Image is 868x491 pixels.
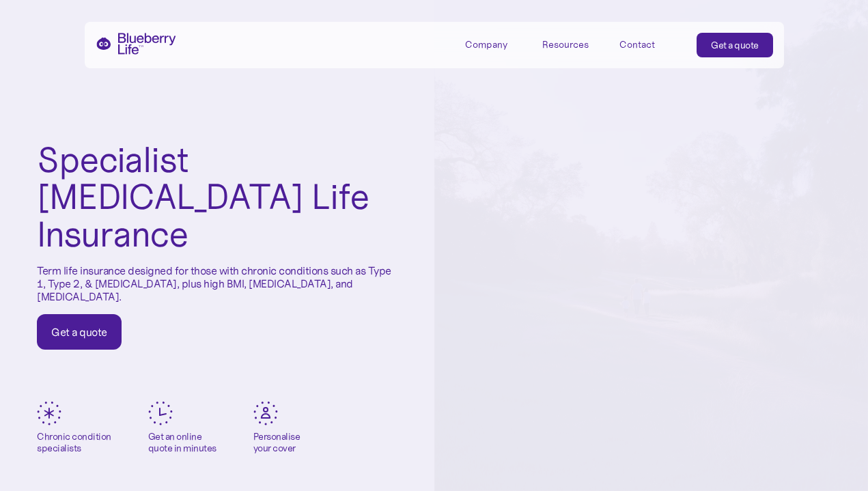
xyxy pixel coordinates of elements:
h1: Specialist [MEDICAL_DATA] Life Insurance [37,141,397,253]
p: Term life insurance designed for those with chronic conditions such as Type 1, Type 2, & [MEDICAL... [37,264,397,304]
div: Get an online quote in minutes [148,431,216,454]
a: Get a quote [37,314,122,350]
div: Resources [542,39,589,51]
div: Company [465,33,527,55]
div: Chronic condition specialists [37,431,111,454]
div: Get a quote [711,38,759,52]
div: Company [465,39,507,51]
a: home [96,33,176,55]
div: Resources [542,33,604,55]
div: Get a quote [51,325,107,339]
a: Get a quote [697,33,773,57]
div: Personalise your cover [253,431,300,454]
div: Contact [619,39,655,51]
a: Contact [619,33,681,55]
